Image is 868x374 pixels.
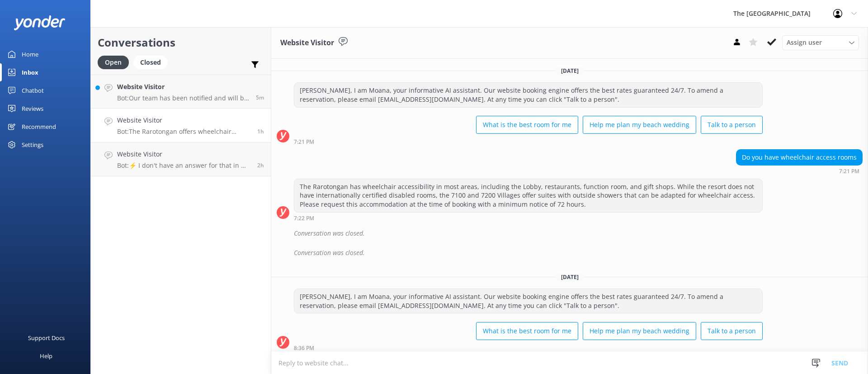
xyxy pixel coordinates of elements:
span: Assign user [787,38,822,47]
div: Aug 30 2025 07:21pm (UTC -10:00) Pacific/Honolulu [736,168,863,174]
div: Inbox [22,63,38,81]
a: Website VisitorBot:⚡ I don't have an answer for that in my knowledge base. Please try and rephras... [91,142,271,176]
div: Open [98,56,129,69]
div: Assign User [782,35,859,50]
span: Aug 31 2025 10:09pm (UTC -10:00) Pacific/Honolulu [256,94,264,101]
div: Support Docs [28,329,65,347]
a: Open [98,57,133,67]
p: Bot: ⚡ I don't have an answer for that in my knowledge base. Please try and rephrase your questio... [117,161,250,170]
p: Bot: The Rarotongan offers wheelchair accessibility in most areas, including the Lobby, restauran... [117,128,250,136]
h3: Website Visitor [280,37,334,49]
button: Talk to a person [701,322,763,340]
p: Bot: Our team has been notified and will be with you as soon as possible. Alternatively, you can ... [117,94,249,102]
button: Help me plan my beach wedding [583,116,696,134]
div: Closed [133,56,168,69]
strong: 7:21 PM [294,139,314,145]
strong: 7:21 PM [839,169,859,174]
span: Aug 31 2025 08:36pm (UTC -10:00) Pacific/Honolulu [257,128,264,135]
a: Website VisitorBot:The Rarotongan offers wheelchair accessibility in most areas, including the Lo... [91,109,271,142]
div: Chatbot [22,81,44,99]
div: Conversation was closed. [294,226,863,241]
div: Conversation was closed. [294,245,863,260]
h4: Website Visitor [117,82,249,92]
a: Closed [133,57,172,67]
strong: 7:22 PM [294,216,314,221]
div: [PERSON_NAME], I am Moana, your informative AI assistant. Our website booking engine offers the b... [294,289,762,313]
div: [PERSON_NAME], I am Moana, your informative AI assistant. Our website booking engine offers the b... [294,83,762,107]
span: Aug 31 2025 08:09pm (UTC -10:00) Pacific/Honolulu [257,161,264,169]
span: [DATE] [556,67,584,75]
div: Help [40,347,52,365]
div: Reviews [22,99,43,118]
div: Aug 30 2025 07:21pm (UTC -10:00) Pacific/Honolulu [294,138,763,145]
div: Recommend [22,118,56,136]
button: What is the best room for me [476,322,578,340]
strong: 8:36 PM [294,346,314,351]
div: Settings [22,136,43,154]
img: yonder-white-logo.png [14,15,66,30]
a: Website VisitorBot:Our team has been notified and will be with you as soon as possible. Alternati... [91,75,271,109]
div: 2025-08-31T09:03:24.857 [277,226,863,241]
div: 2025-08-31T09:38:00.288 [277,245,863,260]
button: What is the best room for me [476,116,578,134]
span: [DATE] [556,273,584,281]
h2: Conversations [98,34,264,51]
div: Home [22,45,38,63]
div: Aug 31 2025 08:36pm (UTC -10:00) Pacific/Honolulu [294,345,763,351]
div: The Rarotongan has wheelchair accessibility in most areas, including the Lobby, restaurants, func... [294,179,762,212]
button: Help me plan my beach wedding [583,322,696,340]
h4: Website Visitor [117,115,250,125]
div: Aug 30 2025 07:22pm (UTC -10:00) Pacific/Honolulu [294,215,763,221]
div: Do you have wheelchair access rooms [736,150,862,165]
h4: Website Visitor [117,149,250,159]
button: Talk to a person [701,116,763,134]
